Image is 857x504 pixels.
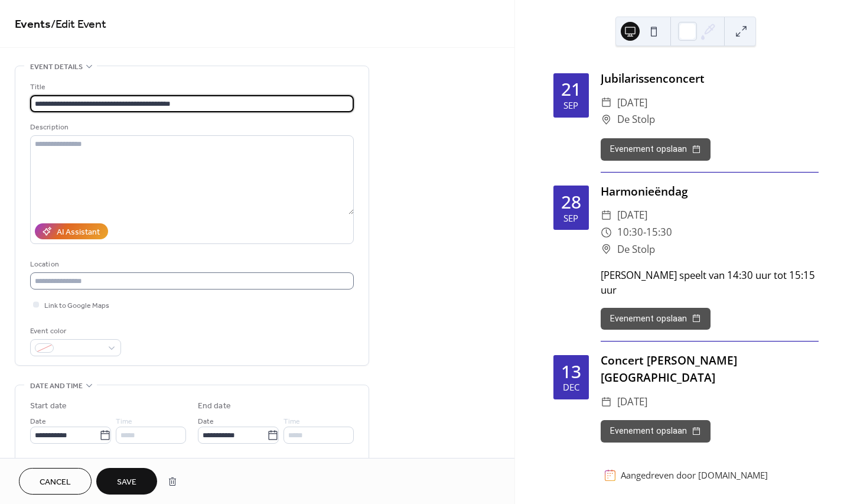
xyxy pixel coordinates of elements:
div: sep [563,101,578,110]
span: [DATE] [617,207,647,224]
span: Save [117,476,136,489]
div: ​ [601,95,612,112]
div: ​ [601,207,612,224]
button: Evenement opslaan [601,138,711,161]
div: Start date [30,400,67,412]
button: Evenement opslaan [601,420,711,443]
div: Event color [30,325,119,337]
div: 13 [561,363,581,381]
div: ​ [601,394,612,411]
span: Date [198,415,214,428]
button: AI Assistant [35,223,108,239]
button: Evenement opslaan [601,308,711,330]
span: Date and time [30,380,83,392]
span: [DATE] [617,394,647,411]
span: 15:30 [646,224,672,241]
div: Concert [PERSON_NAME][GEOGRAPHIC_DATA] [601,352,819,386]
div: 28 [561,193,581,211]
div: sep [563,214,578,223]
div: Description [30,121,351,134]
span: 10:30 [617,224,643,241]
span: Cancel [40,476,71,489]
div: Aangedreven door [621,469,768,481]
div: Harmonieëndag [601,183,819,200]
div: Location [30,258,351,271]
span: - [643,224,646,241]
button: Save [96,468,157,495]
span: De Stolp [617,241,655,258]
div: Title [30,81,351,93]
button: Cancel [19,468,92,495]
div: 21 [561,80,581,98]
span: De Stolp [617,111,655,128]
a: Events [15,13,51,36]
span: Time [284,415,300,428]
div: dec [563,383,579,392]
span: Time [116,415,132,428]
span: Event details [30,61,83,73]
div: ​ [601,241,612,258]
span: / Edit Event [51,13,106,36]
div: End date [198,400,231,412]
div: AI Assistant [57,226,100,239]
a: [DOMAIN_NAME] [698,469,768,481]
div: Jubilarissenconcert [601,70,819,87]
div: ​ [601,224,612,241]
div: ​ [601,111,612,128]
span: Link to Google Maps [44,300,109,312]
span: Date [30,415,46,428]
div: [PERSON_NAME] speelt van 14:30 uur tot 15:15 uur [601,268,819,297]
span: [DATE] [617,95,647,112]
